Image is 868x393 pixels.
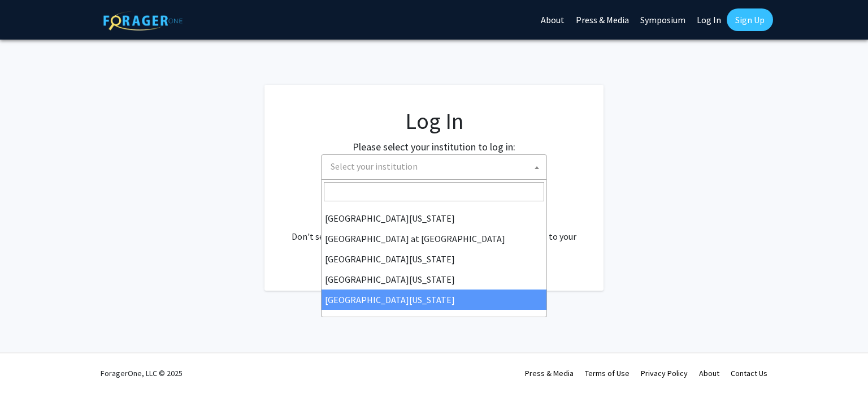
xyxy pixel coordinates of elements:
li: [GEOGRAPHIC_DATA][US_STATE] [322,269,546,290]
li: [GEOGRAPHIC_DATA][US_STATE] [322,208,546,228]
label: Please select your institution to log in: [353,139,515,154]
h1: Log In [287,107,581,135]
div: ForagerOne, LLC © 2025 [101,353,183,393]
li: [PERSON_NAME][GEOGRAPHIC_DATA] [322,310,546,330]
a: About [699,368,719,378]
span: Select your institution [321,154,547,180]
span: Select your institution [326,155,546,178]
a: Sign Up [727,8,773,31]
iframe: Chat [8,342,48,385]
a: Press & Media [525,368,574,378]
input: Search [324,182,544,201]
div: No account? . Don't see your institution? about bringing ForagerOne to your institution. [287,202,581,257]
a: Terms of Use [585,368,630,378]
img: ForagerOne Logo [103,11,183,31]
li: [GEOGRAPHIC_DATA][US_STATE] [322,249,546,269]
li: [GEOGRAPHIC_DATA] at [GEOGRAPHIC_DATA] [322,228,546,249]
span: Select your institution [331,161,418,172]
li: [GEOGRAPHIC_DATA][US_STATE] [322,290,546,310]
a: Privacy Policy [641,368,688,378]
a: Contact Us [731,368,767,378]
